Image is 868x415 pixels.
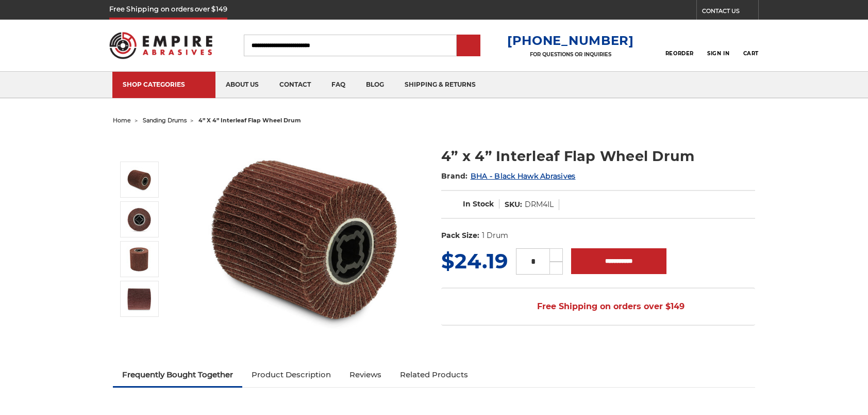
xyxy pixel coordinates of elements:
a: Reviews [340,363,391,386]
span: Cart [743,50,759,57]
a: blog [356,72,394,98]
a: Frequently Bought Together [113,363,242,386]
a: BHA - Black Hawk Abrasives [471,171,576,181]
span: Brand: [441,171,468,181]
img: 4 inch interleaf flap wheel quad key arbor [126,206,152,232]
a: shipping & returns [394,72,486,98]
button: Next [128,318,153,341]
dd: DRM4IL [525,199,554,210]
button: Previous [128,139,153,162]
span: $24.19 [441,248,508,274]
span: 4” x 4” interleaf flap wheel drum [198,117,301,124]
a: sanding drums [143,117,187,124]
a: contact [269,72,321,98]
img: 4 inch flap wheel surface conditioning combo [126,246,152,272]
span: Sign In [707,50,729,57]
a: about us [215,72,269,98]
img: 4” x 4” Interleaf Flap Wheel Drum [126,286,152,312]
a: Related Products [391,363,477,386]
a: [PHONE_NUMBER] [507,33,634,48]
img: 4 inch interleaf flap wheel drum [126,167,152,193]
a: faq [321,72,356,98]
div: SHOP CATEGORIES [123,81,205,88]
dt: Pack Size: [441,230,479,241]
a: Cart [743,34,759,57]
span: In Stock [463,199,494,209]
a: home [113,117,131,124]
p: FOR QUESTIONS OR INQUIRIES [507,51,634,58]
span: Reorder [665,50,694,57]
img: Empire Abrasives [109,25,212,66]
a: CONTACT US [702,5,758,20]
dt: SKU: [505,199,522,210]
dd: 1 Drum [482,230,508,241]
img: 4 inch interleaf flap wheel drum [202,135,408,342]
a: Reorder [665,34,694,56]
h1: 4” x 4” Interleaf Flap Wheel Drum [441,146,755,166]
a: Product Description [242,363,340,386]
span: Free Shipping on orders over $149 [512,296,685,317]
